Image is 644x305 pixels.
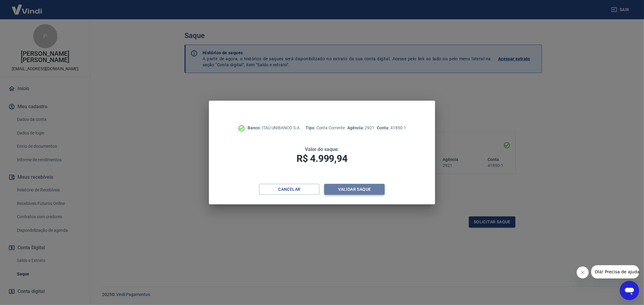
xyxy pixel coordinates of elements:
[620,281,639,300] iframe: Botão para abrir a janela de mensagens
[377,125,390,130] span: Conta:
[324,184,385,195] button: Validar saque
[296,153,347,164] span: R$ 4.999,94
[577,266,589,278] iframe: Fechar mensagem
[306,125,316,130] span: Tipo:
[4,4,51,9] span: Olá! Precisa de ajuda?
[305,146,339,152] span: Valor do saque:
[248,125,301,131] p: ITAÚ UNIBANCO S.A.
[591,265,639,278] iframe: Mensagem da empresa
[259,184,319,195] button: Cancelar
[306,125,345,131] p: Conta Corrente
[347,125,374,131] p: 2921
[248,125,262,130] span: Banco:
[377,125,406,131] p: 41850-1
[347,125,365,130] span: Agência:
